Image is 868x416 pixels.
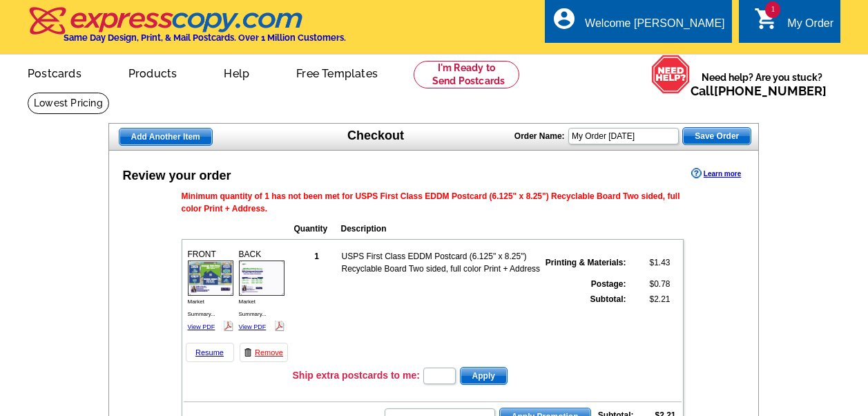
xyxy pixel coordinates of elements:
a: View PDF [239,323,267,330]
strong: 1 [314,252,319,261]
a: [PHONE_NUMBER] [714,84,827,98]
a: Products [106,56,200,88]
a: Free Templates [274,56,400,88]
td: $1.43 [628,249,671,276]
span: Apply [461,368,507,384]
button: Save Order [682,127,751,145]
a: 1 shopping_cart My Order [754,15,833,32]
h4: Same Day Design, Print, & Mail Postcards. Over 1 Million Customers. [64,32,346,43]
img: pdf_logo.png [274,321,284,331]
a: Add Another Item [119,128,213,146]
a: Learn more [691,168,741,179]
div: BACK [237,246,287,334]
span: Need help? Are you stuck? [691,70,833,98]
strong: Order Name: [514,131,565,141]
img: small-thumb.jpg [188,261,233,295]
a: Postcards [6,56,104,88]
a: View PDF [188,323,215,330]
i: shopping_cart [754,6,779,31]
a: Same Day Design, Print, & Mail Postcards. Over 1 Million Customers. [28,17,346,43]
strong: Postage: [591,279,626,289]
td: USPS First Class EDDM Postcard (6.125" x 8.25") Recyclable Board Two sided, full color Print + Ad... [341,249,541,276]
h3: Ship extra postcards to me: [293,369,420,381]
strong: Printing & Materials: [546,258,626,267]
button: Apply [460,367,508,385]
div: FRONT [186,246,235,334]
span: 1 [765,1,780,18]
span: Save Order [683,128,751,144]
a: Resume [186,343,234,362]
div: My Order [787,17,833,37]
td: $0.78 [628,277,671,291]
span: Market Summary... [188,299,215,317]
td: $2.21 [628,292,671,306]
img: small-thumb.jpg [239,261,284,295]
img: trashcan-icon.gif [244,348,252,357]
th: Description [340,222,593,236]
a: Remove [240,343,288,362]
strong: Subtotal: [590,294,626,304]
span: Call [691,84,827,98]
span: Minimum quantity of 1 has not been met for USPS First Class EDDM Postcard (6.125" x 8.25") Recycl... [182,191,680,214]
img: pdf_logo.png [223,321,233,331]
img: help [651,55,691,93]
a: Help [202,56,271,88]
span: Add Another Item [119,129,212,145]
span: Market Summary... [239,299,267,317]
i: account_circle [552,6,577,31]
th: Quantity [293,222,339,236]
div: Review your order [123,167,231,185]
h1: Checkout [347,129,404,143]
div: Welcome [PERSON_NAME] [585,17,724,37]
